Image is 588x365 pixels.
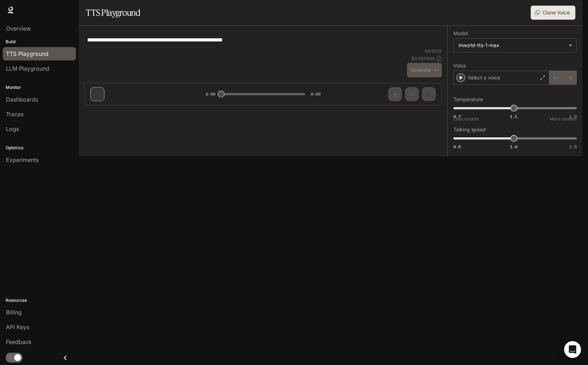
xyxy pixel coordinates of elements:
[453,113,461,119] span: 0.7
[453,127,486,132] p: Talking speed
[510,113,517,119] span: 1.1
[86,6,140,20] h1: TTS Playground
[569,113,577,119] span: 1.5
[453,144,461,150] span: 0.5
[569,144,577,150] span: 1.5
[453,31,468,36] p: Model
[453,117,479,121] p: Less random
[412,56,435,61] p: $ 0.000640
[550,117,577,121] p: More random
[453,63,466,68] p: Voice
[564,341,581,358] div: Open Intercom Messenger
[468,74,500,81] p: Select a voice
[531,6,575,20] button: Clone Voice
[425,48,442,54] p: 64 / 1000
[510,144,517,150] span: 1.0
[453,97,483,102] p: Temperature
[454,39,576,52] div: inworld-tts-1-max
[459,42,565,49] div: inworld-tts-1-max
